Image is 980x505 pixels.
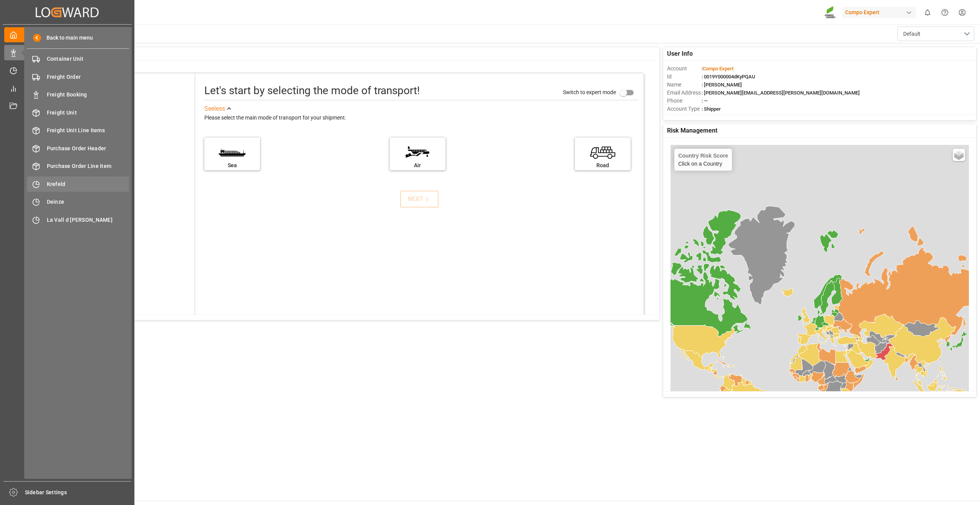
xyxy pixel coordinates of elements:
[667,81,702,89] span: Name
[703,66,733,71] span: Compo Expert
[27,194,129,209] a: Deinze
[27,212,129,227] a: La Vall d [PERSON_NAME]
[667,126,717,135] span: Risk Management
[678,153,728,159] h4: Country Risk Score
[667,105,702,113] span: Account Type
[27,123,129,138] a: Freight Unit Line Items
[47,55,129,63] span: Container Unit
[667,97,702,105] span: Phone
[667,89,702,97] span: Email Address
[27,105,129,120] a: Freight Unit
[47,162,129,170] span: Purchase Order Line Item
[702,98,708,104] span: : —
[47,126,129,135] span: Freight Unit Line Items
[702,90,860,96] span: : [PERSON_NAME][EMAIL_ADDRESS][PERSON_NAME][DOMAIN_NAME]
[702,74,755,80] span: : 0019Y000004dKyPQAU
[400,191,439,208] button: NEXT
[27,87,129,102] a: Freight Booking
[897,27,974,41] button: open menu
[41,34,93,42] span: Back to main menu
[4,27,130,42] a: My Cockpit
[667,49,693,58] span: User Info
[208,161,256,169] div: Sea
[204,83,420,99] div: Let's start by selecting the mode of transport!
[4,81,130,96] a: My Reports
[27,69,129,84] a: Freight Order
[394,161,442,169] div: Air
[204,104,225,113] div: See less
[47,109,129,117] span: Freight Unit
[27,159,129,174] a: Purchase Order Line Item
[903,30,920,38] span: Default
[579,161,627,169] div: Road
[47,145,129,153] span: Purchase Order Header
[27,51,129,66] a: Container Unit
[27,176,129,191] a: Krefeld
[47,73,129,81] span: Freight Order
[408,194,431,204] div: NEXT
[678,153,728,167] div: Click on a Country
[667,65,702,73] span: Account
[47,216,129,224] span: La Vall d [PERSON_NAME]
[27,141,129,156] a: Purchase Order Header
[702,82,742,88] span: : [PERSON_NAME]
[204,113,638,123] div: Please select the main mode of transport for your shipment.
[953,149,965,161] a: Layers
[47,180,129,188] span: Krefeld
[25,488,131,497] span: Sidebar Settings
[4,63,130,78] a: Timeslot Management
[667,73,702,81] span: Id
[4,99,130,114] a: Document Management
[563,89,616,95] span: Switch to expert mode
[47,198,129,206] span: Deinze
[702,66,733,71] span: :
[47,91,129,99] span: Freight Booking
[702,106,721,112] span: : Shipper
